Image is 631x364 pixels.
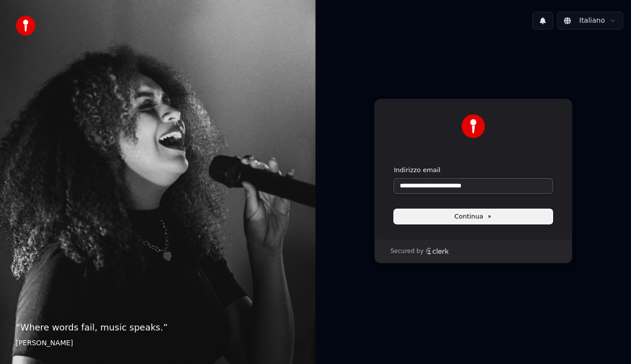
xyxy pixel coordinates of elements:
[394,166,440,175] label: Indirizzo email
[461,114,485,138] img: Youka
[16,16,35,36] img: youka
[425,248,449,255] a: Clerk logo
[390,248,423,255] p: Secured by
[16,338,300,348] footer: [PERSON_NAME]
[394,209,553,224] button: Continua
[16,321,300,334] p: “ Where words fail, music speaks. ”
[455,212,492,221] span: Continua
